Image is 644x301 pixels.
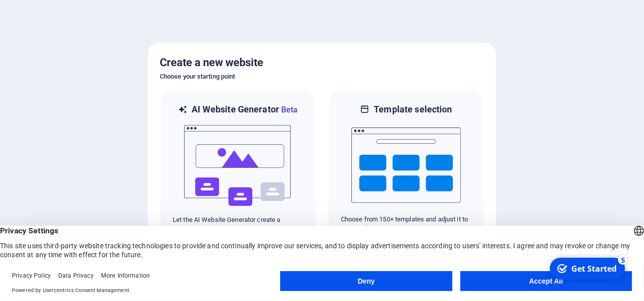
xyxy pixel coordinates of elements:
[5,4,81,26] div: Get Started 5 items remaining, 0% complete
[160,91,316,246] div: AI Website GeneratorBetaaiLet the AI Website Generator create a website based on your input.
[160,55,484,71] h5: Create a new website
[74,1,84,11] div: 5
[173,215,303,233] p: Let the AI Website Generator create a website based on your input.
[183,116,293,215] img: ai
[374,103,452,115] h6: Template selection
[279,105,298,114] span: Beta
[192,103,298,116] h6: AI Website Generator
[160,71,484,83] h6: Choose your starting point
[27,9,72,20] div: Get Started
[328,91,484,246] div: Template selectionChoose from 150+ templates and adjust it to you needs.
[341,215,471,233] p: Choose from 150+ templates and adjust it to you needs.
